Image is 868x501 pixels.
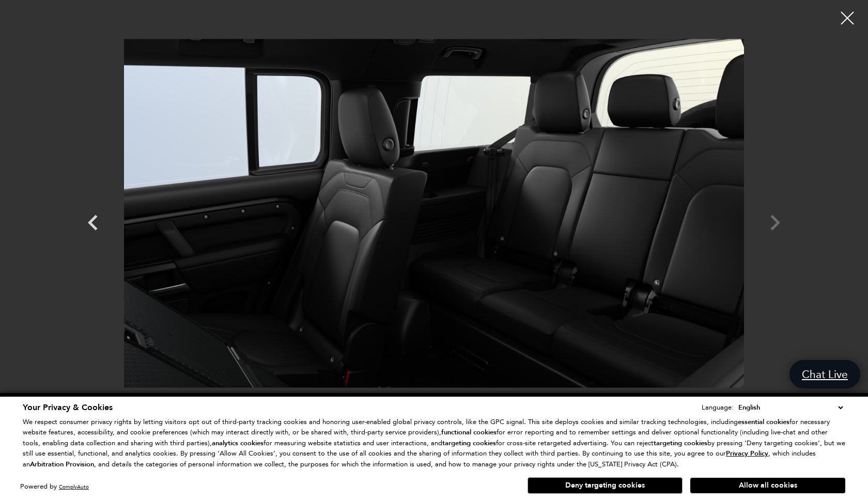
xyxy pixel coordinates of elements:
[528,477,683,494] button: Deny targeting cookies
[736,402,845,413] select: Language Select
[797,367,853,381] span: Chat Live
[654,439,707,448] strong: targeting cookies
[442,439,496,448] strong: targeting cookies
[726,449,768,458] u: Privacy Policy
[23,402,113,413] span: Your Privacy & Cookies
[738,417,789,427] strong: essential cookies
[212,439,263,448] strong: analytics cookies
[124,8,744,418] img: New 2025 Santorini Black LAND ROVER S 300PS image 7
[59,483,89,490] a: ComplyAuto
[20,483,89,490] div: Powered by
[23,417,845,470] p: We respect consumer privacy rights by letting visitors opt out of third-party tracking cookies an...
[441,428,497,437] strong: functional cookies
[30,460,94,469] strong: Arbitration Provision
[789,360,860,388] a: Chat Live
[690,478,845,493] button: Allow all cookies
[78,202,109,248] div: Previous
[702,404,734,411] div: Language:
